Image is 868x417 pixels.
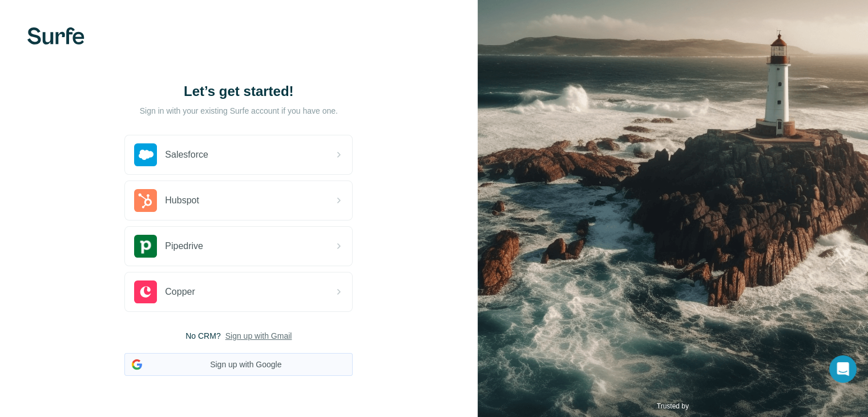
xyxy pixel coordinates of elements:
[27,27,84,45] img: Surfe's logo
[165,194,199,207] span: Hubspot
[165,148,208,162] span: Salesforce
[134,189,157,212] img: hubspot's logo
[165,285,195,299] span: Copper
[124,82,353,101] h1: Let’s get started!
[140,105,338,117] p: Sign in with your existing Surfe account if you have one.
[124,353,353,376] button: Sign up with Google
[185,330,220,342] span: No CRM?
[829,355,857,383] div: Open Intercom Messenger
[134,280,157,303] img: copper's logo
[657,401,689,411] p: Trusted by
[165,239,203,253] span: Pipedrive
[134,143,157,166] img: salesforce's logo
[134,235,157,258] img: pipedrive's logo
[225,330,292,342] button: Sign up with Gmail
